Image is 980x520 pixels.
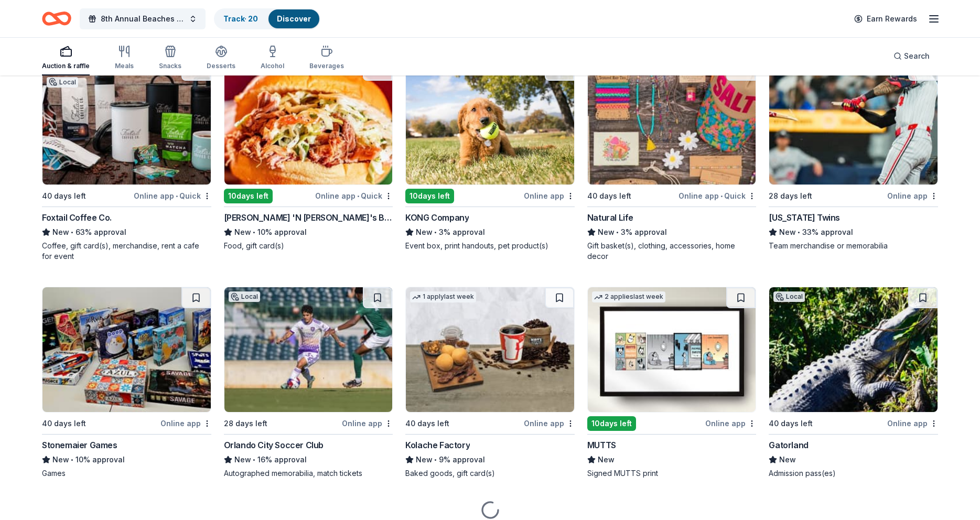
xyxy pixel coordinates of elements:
div: 10% approval [224,226,393,239]
span: • [71,228,73,236]
div: 3% approval [405,226,575,239]
div: Local [229,291,260,302]
a: Image for Natural LifeLocal40 days leftOnline app•QuickNatural LifeNew•3% approvalGift basket(s),... [587,59,757,262]
div: 10 days left [224,189,273,203]
div: Team merchandise or memorabilia [769,241,938,251]
div: [US_STATE] Twins [769,211,840,224]
span: New [416,453,433,466]
div: 16% approval [224,453,393,466]
div: Event box, print handouts, pet product(s) [405,241,575,251]
div: Local [47,77,78,88]
div: Online app [524,417,575,430]
div: 2 applies last week [592,291,665,302]
div: 10 days left [587,416,636,431]
div: Online app Quick [679,189,756,202]
div: Online app [342,417,393,430]
span: • [357,192,359,200]
span: New [234,226,251,239]
img: Image for Kolache Factory [406,287,574,412]
div: Signed MUTTS print [587,468,757,479]
div: Gatorland [769,439,808,451]
button: Snacks [159,41,181,75]
button: Meals [115,41,134,75]
img: Image for MUTTS [588,287,756,412]
div: Alcohol [261,62,284,70]
div: 3% approval [587,226,757,239]
div: Orlando City Soccer Club [224,439,324,451]
div: Gift basket(s), clothing, accessories, home decor [587,241,757,262]
button: 8th Annual Beaches Tour of Homes [80,8,206,29]
div: 1 apply last week [410,291,476,302]
a: Image for KONG Company1 applylast week10days leftOnline appKONG CompanyNew•3% approvalEvent box, ... [405,59,575,251]
button: Desserts [207,41,235,75]
a: Image for GatorlandLocal40 days leftOnline appGatorlandNewAdmission pass(es) [769,287,938,479]
div: Online app [887,417,938,430]
div: 40 days left [42,190,86,202]
div: Foxtail Coffee Co. [42,211,112,224]
div: Online app Quick [134,189,211,202]
img: Image for Natural Life [588,60,756,185]
div: Online app [524,189,575,202]
div: Games [42,468,211,479]
img: Image for Orlando City Soccer Club [224,287,393,412]
img: Image for Gatorland [769,287,938,412]
a: Image for Minnesota Twins28 days leftOnline app[US_STATE] TwinsNew•33% approvalTeam merchandise o... [769,59,938,251]
div: Online app Quick [315,189,393,202]
span: • [798,228,801,236]
span: New [779,226,796,239]
div: Online app [705,417,756,430]
div: 40 days left [42,417,86,430]
div: Food, gift card(s) [224,241,393,251]
span: Search [904,50,930,62]
div: [PERSON_NAME] 'N [PERSON_NAME]'s BBQ Restaurant [224,211,393,224]
a: Track· 20 [223,14,258,23]
div: 40 days left [769,417,813,430]
a: Discover [277,14,311,23]
span: • [253,456,255,464]
div: 10 days left [405,189,454,203]
span: 8th Annual Beaches Tour of Homes [101,13,185,25]
img: Image for Stonemaier Games [42,287,211,412]
span: New [234,453,251,466]
img: Image for Foxtail Coffee Co. [42,60,211,185]
a: Image for Jim 'N Nick's BBQ Restaurant10days leftOnline app•Quick[PERSON_NAME] 'N [PERSON_NAME]'s... [224,59,393,251]
img: Image for Jim 'N Nick's BBQ Restaurant [224,60,393,185]
div: 63% approval [42,226,211,239]
a: Home [42,6,71,31]
div: Autographed memorabilia, match tickets [224,468,393,479]
span: • [435,228,437,236]
div: Baked goods, gift card(s) [405,468,575,479]
div: Online app [887,189,938,202]
span: • [71,456,73,464]
div: Meals [115,62,134,70]
span: • [176,192,178,200]
span: • [720,192,723,200]
div: Desserts [207,62,235,70]
div: Snacks [159,62,181,70]
a: Image for MUTTS2 applieslast week10days leftOnline appMUTTSNewSigned MUTTS print [587,287,757,479]
span: New [598,453,615,466]
span: New [52,453,69,466]
span: • [616,228,619,236]
a: Earn Rewards [848,9,923,28]
div: 10% approval [42,453,211,466]
div: Stonemaier Games [42,439,117,451]
button: Alcohol [261,41,284,75]
div: Online app [160,417,211,430]
button: Search [885,46,938,67]
div: 40 days left [405,417,449,430]
img: Image for Minnesota Twins [769,60,938,185]
div: KONG Company [405,211,469,224]
a: Image for Orlando City Soccer ClubLocal28 days leftOnline appOrlando City Soccer ClubNew•16% appr... [224,287,393,479]
button: Beverages [309,41,344,75]
button: Auction & raffle [42,41,90,75]
span: New [779,453,796,466]
div: MUTTS [587,439,616,451]
div: Coffee, gift card(s), merchandise, rent a cafe for event [42,241,211,262]
div: 9% approval [405,453,575,466]
div: Kolache Factory [405,439,470,451]
span: New [598,226,615,239]
a: Image for Stonemaier Games40 days leftOnline appStonemaier GamesNew•10% approvalGames [42,287,211,479]
span: New [52,226,69,239]
span: • [435,456,437,464]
